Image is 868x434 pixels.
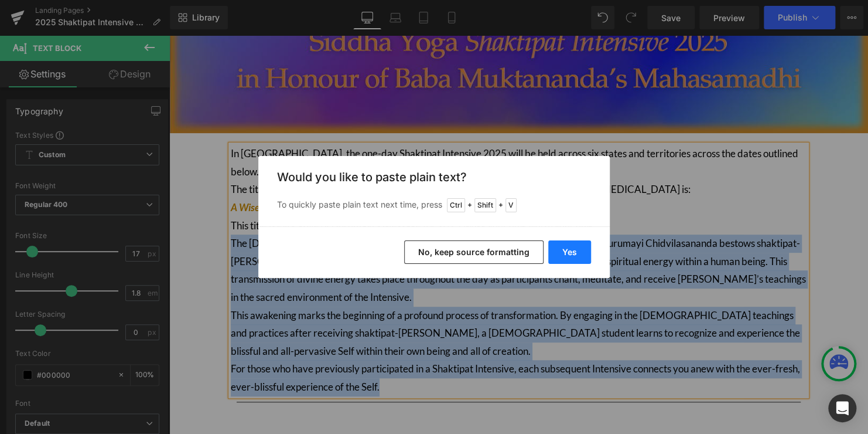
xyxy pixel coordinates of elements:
p: For those who have previously participated in a Shaktipat Intensive, each subsequent Intensive co... [61,325,637,361]
h3: Would you like to paste plain text? [277,170,591,184]
span: Ctrl [447,198,465,212]
p: This title is evocative of Gurumayi’s Message for 2025: [61,182,637,200]
button: No, keep source formatting [404,240,544,264]
p: The [DEMOGRAPHIC_DATA] Shaktipat Intensive is the primary vehicle through which Gurumayi Chidvila... [61,199,637,271]
span: + [467,199,472,211]
button: Yes [548,240,591,264]
p: To quickly paste plain text next time, press [277,198,591,212]
span: A Wise Use of Time, the Experience of the Divine. [61,166,259,178]
p: The title of this year’s Siddha Yoga Shaktipat Intensive in Honor of [PERSON_NAME]’s [MEDICAL_DAT... [61,145,637,181]
span: V [505,198,517,212]
span: + [498,199,503,211]
span: Make your time worth your time. [294,184,426,196]
span: In [GEOGRAPHIC_DATA], the one-day Shaktipat Intensive 2025 will be held across six states and ter... [61,112,629,143]
p: This awakening marks the beginning of a profound process of transformation. By engaging in the [D... [61,272,637,325]
div: Open Intercom Messenger [828,394,856,422]
span: Shift [474,198,496,212]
